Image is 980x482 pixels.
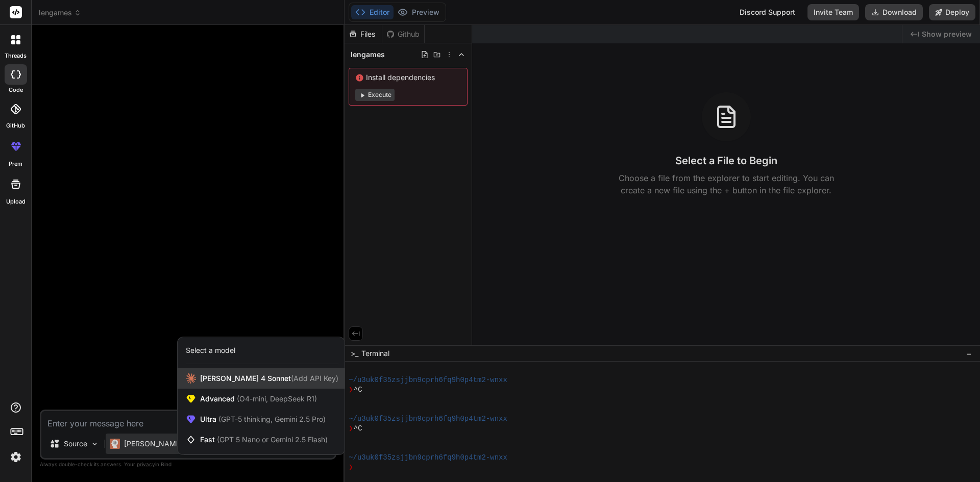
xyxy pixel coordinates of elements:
[235,394,317,403] span: (O4-mini, DeepSeek R1)
[216,415,326,423] span: (GPT-5 thinking, Gemini 2.5 Pro)
[217,435,328,444] span: (GPT 5 Nano or Gemini 2.5 Flash)
[6,197,26,206] label: Upload
[200,435,328,445] span: Fast
[200,373,338,384] span: [PERSON_NAME] 4 Sonnet
[186,345,235,356] div: Select a model
[6,121,25,130] label: GitHub
[291,374,338,383] span: (Add API Key)
[7,448,24,466] img: settings
[200,394,317,404] span: Advanced
[5,52,27,60] label: threads
[9,160,22,168] label: prem
[200,414,326,424] span: Ultra
[9,86,23,94] label: code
